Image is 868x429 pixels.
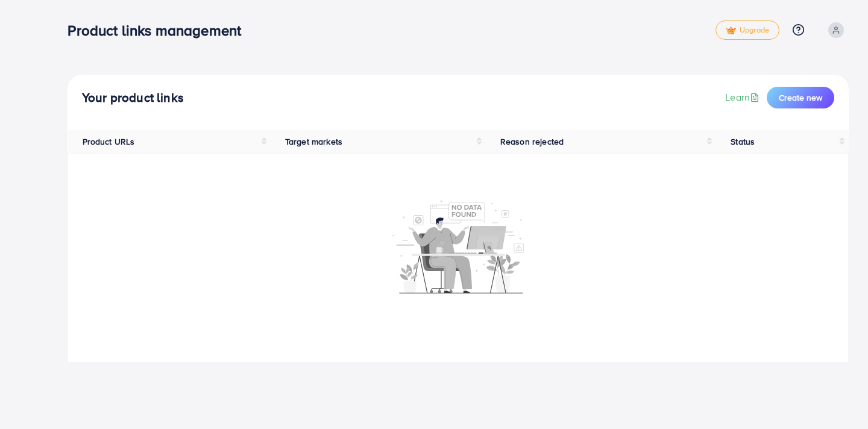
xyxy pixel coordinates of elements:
button: Create new [767,87,834,108]
span: Target markets [285,136,342,148]
a: Learn [725,90,762,104]
h4: Your product links [82,90,184,105]
img: tick [726,27,736,35]
span: Upgrade [726,26,769,35]
h3: Product links management [68,22,251,39]
span: Status [731,136,755,148]
a: tickUpgrade [715,20,779,40]
span: Reason rejected [500,136,564,148]
img: No account [392,199,524,293]
span: Product URLs [83,136,135,148]
span: Create new [779,92,822,104]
